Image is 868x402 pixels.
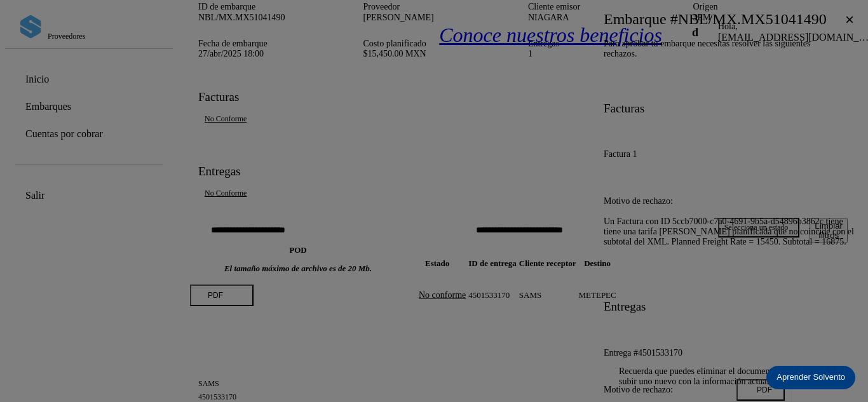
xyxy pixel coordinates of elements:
p: Recuerda que puedes eliminar el documento que necesitas y subir uno nuevo con la información actu... [619,366,837,387]
h4: Factura 1 [604,149,858,159]
h3: Entregas [604,300,858,314]
div: Embarque #NBL/MX.MX51041490 [604,10,841,29]
span: × [845,11,854,28]
div: Aprender Solvento [766,366,855,389]
li: Un Factura con ID 5ccb7000-c7a0-4691-9b5a-d54896b3862c tiene tiene una tarifa [PERSON_NAME] plani... [604,217,858,247]
p: Aprender Solvento [776,371,845,384]
h3: Facturas [604,102,858,116]
h4: Entrega #4501533170 [604,348,858,358]
div: Para aprobar tu embarque necesitas resolver las siguientes rechazos. [604,39,841,59]
button: Close [841,10,858,29]
h5: Motivo de rechazo: [604,196,858,206]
